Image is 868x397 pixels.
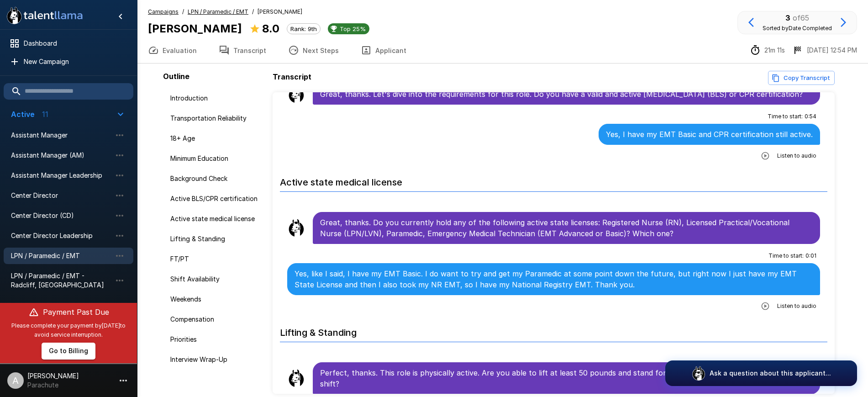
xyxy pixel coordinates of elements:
[163,271,269,287] div: Shift Availability
[793,13,809,22] span: of 65
[768,112,803,121] span: Time to start :
[262,22,279,35] b: 8.0
[287,219,305,237] img: llama_clean.png
[665,360,857,386] button: Ask a question about this applicant...
[170,174,262,183] span: Background Check
[163,90,269,106] div: Introduction
[691,366,706,381] img: logo_glasses@2x.png
[336,25,369,32] span: Top 25%
[764,46,785,55] p: 21m 11s
[606,129,813,140] p: Yes, I have my EMT Basic and CPR certification still active.
[295,268,813,290] p: Yes, like I said, I have my EMT Basic. I do want to try and get my Paramedic at some point down t...
[170,114,262,123] span: Transportation Reliability
[137,37,208,63] button: Evaluation
[280,168,828,192] h6: Active state medical license
[777,151,816,160] span: Listen to audio
[170,194,262,203] span: Active BLS/CPR certification
[163,110,269,127] div: Transportation Reliability
[320,89,813,100] p: Great, thanks. Let's dive into the requirements for this role. Do you have a valid and active [ME...
[208,37,277,63] button: Transcript
[320,367,813,389] p: Perfect, thanks. This role is physically active. Are you able to lift at least 50 pounds and stan...
[350,37,417,63] button: Applicant
[763,25,832,32] span: Sorted by Date Completed
[170,94,262,103] span: Introduction
[805,251,816,260] span: 0 : 01
[163,72,189,81] b: Outline
[170,315,262,324] span: Compensation
[320,217,813,239] p: Great, thanks. Do you currently hold any of the following active state licenses: Registered Nurse...
[170,335,262,344] span: Priorities
[170,355,262,364] span: Interview Wrap-Up
[710,369,831,378] p: Ask a question about this applicant...
[163,351,269,368] div: Interview Wrap-Up
[170,254,262,264] span: FT/PT
[163,311,269,328] div: Compensation
[287,85,305,103] img: llama_clean.png
[163,331,269,348] div: Priorities
[148,22,242,35] b: [PERSON_NAME]
[777,302,816,311] span: Listen to audio
[280,318,828,342] h6: Lifting & Standing
[807,46,857,55] p: [DATE] 12:54 PM
[163,150,269,167] div: Minimum Education
[768,251,804,260] span: Time to start :
[277,37,350,63] button: Next Steps
[163,291,269,307] div: Weekends
[163,211,269,227] div: Active state medical license
[163,130,269,147] div: 18+ Age
[785,13,790,22] b: 3
[188,8,248,15] u: LPN / Paramedic / EMT
[792,45,857,56] div: The date and time when the interview was completed
[258,7,302,16] span: [PERSON_NAME]
[170,214,262,223] span: Active state medical license
[170,134,262,143] span: 18+ Age
[148,8,179,15] u: Campaigns
[163,170,269,187] div: Background Check
[768,71,835,85] button: Copy transcript
[273,72,311,81] b: Transcript
[163,191,269,207] div: Active BLS/CPR certification
[170,295,262,304] span: Weekends
[170,275,262,284] span: Shift Availability
[287,25,320,32] span: Rank: 9th
[805,112,816,121] span: 0 : 54
[170,154,262,163] span: Minimum Education
[163,251,269,267] div: FT/PT
[163,231,269,247] div: Lifting & Standing
[287,369,305,387] img: llama_clean.png
[252,7,254,16] span: /
[170,234,262,243] span: Lifting & Standing
[182,7,184,16] span: /
[750,45,785,56] div: The time between starting and completing the interview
